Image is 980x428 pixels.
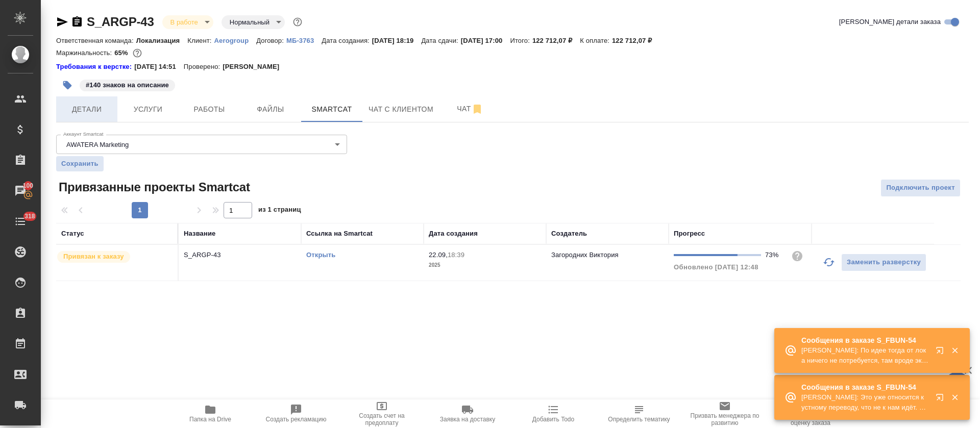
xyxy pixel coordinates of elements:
div: Название [184,229,215,239]
span: из 1 страниц [258,204,301,218]
p: Проверено: [184,62,223,72]
a: 318 [3,209,38,234]
button: В работе [167,18,201,27]
span: Привязанные проекты Smartcat [56,179,250,195]
p: [PERSON_NAME]: По идее тогда от лока ничего не потребуется, там вроде экран записывают при синхро... [801,345,929,366]
p: Загородних Виктория [551,251,619,259]
span: 318 [18,211,41,221]
span: Файлы [246,103,295,116]
p: Ответственная команда: [56,37,136,44]
p: S_ARGP-43 [184,250,296,260]
button: Нормальный [227,18,273,27]
a: Открыть [306,251,335,259]
div: Ссылка на Smartcat [306,229,373,239]
span: 140 знаков на описание [79,80,176,89]
button: Закрыть [944,346,965,355]
span: Услуги [124,103,173,116]
button: 20588.60 RUB; 179.94 USD; [131,46,144,60]
div: В работе [222,15,285,29]
a: Требования к верстке: [56,62,134,72]
span: [PERSON_NAME] детали заказа [839,17,941,27]
a: Aerogroup [214,36,257,44]
p: Сообщения в заказе S_FBUN-54 [801,335,929,345]
button: Сохранить [56,156,104,171]
button: Доп статусы указывают на важность/срочность заказа [291,15,304,29]
span: Чат [446,103,495,115]
a: S_ARGP-43 [87,15,154,29]
span: Smartcat [307,103,356,116]
div: Дата создания [429,229,478,239]
div: Статус [61,229,84,239]
p: Привязан к заказу [63,251,124,262]
p: [PERSON_NAME] [223,62,287,72]
span: Детали [62,103,111,116]
p: МБ-3763 [286,37,322,44]
button: Подключить проект [880,179,961,197]
button: Скопировать ссылку для ЯМессенджера [56,16,68,28]
button: Открыть в новой вкладке [929,387,954,412]
a: 100 [3,178,38,204]
button: Закрыть [944,393,965,402]
button: Открыть в новой вкладке [929,340,954,365]
p: Маржинальность: [56,49,114,57]
span: 100 [17,181,40,191]
button: Скопировать ссылку [71,16,83,28]
p: Aerogroup [214,37,257,44]
p: #140 знаков на описание [86,80,169,90]
p: [DATE] 18:19 [372,37,422,44]
p: 2025 [429,260,541,270]
p: Сообщения в заказе S_FBUN-54 [801,382,929,392]
span: Чат с клиентом [369,103,433,116]
span: Сохранить [61,159,99,169]
span: Заменить разверстку [847,257,921,268]
p: Договор: [256,37,286,44]
p: 122 712,07 ₽ [532,37,580,44]
button: Заменить разверстку [841,254,926,271]
div: 73% [765,250,783,260]
p: Дата создания: [322,37,372,44]
a: МБ-3763 [286,36,322,44]
svg: Отписаться [471,103,483,115]
p: [DATE] 14:51 [134,62,184,72]
p: 18:39 [448,251,464,259]
p: Локализация [136,37,188,44]
div: AWATERA Marketing [56,135,347,154]
button: Добавить тэг [56,74,79,96]
div: В работе [162,15,213,29]
div: Создатель [551,229,587,239]
p: 22.09, [429,251,448,259]
button: AWATERA Marketing [63,140,132,149]
span: Обновлено [DATE] 12:48 [674,263,758,271]
div: Прогресс [674,229,705,239]
p: Дата сдачи: [421,37,460,44]
span: Работы [185,103,234,116]
button: Обновить прогресс [817,250,841,274]
p: 65% [114,49,130,57]
p: Итого: [510,37,532,44]
p: Клиент: [187,37,214,44]
div: Нажми, чтобы открыть папку с инструкцией [56,62,134,72]
p: [PERSON_NAME]: Это уже относится к устному переводу, что не к нам идёт. Так вроде делали уже где-... [801,392,929,413]
p: [DATE] 17:00 [461,37,510,44]
p: К оплате: [580,37,612,44]
span: Подключить проект [886,182,955,194]
p: 122 712,07 ₽ [612,37,659,44]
